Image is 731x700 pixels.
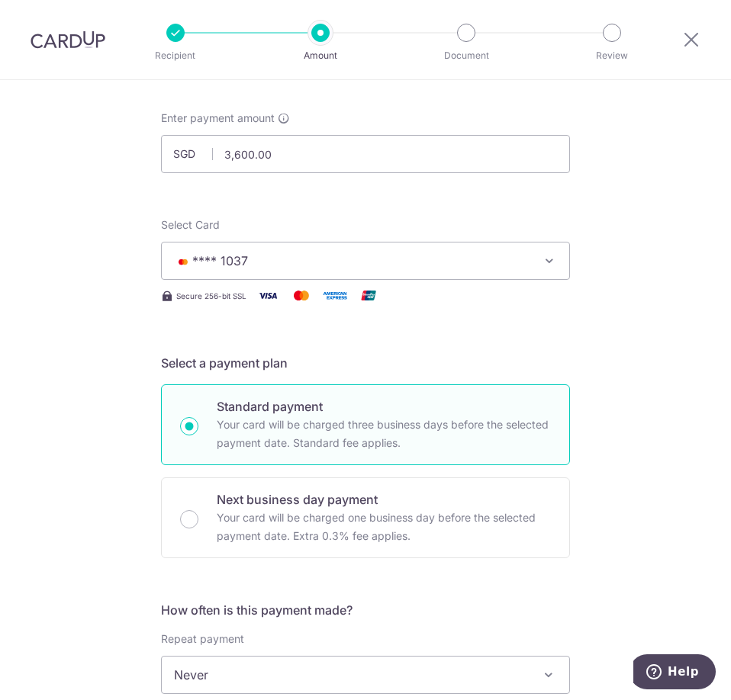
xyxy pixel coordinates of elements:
label: Repeat payment [161,631,244,647]
span: SGD [173,146,213,162]
img: Union Pay [353,286,384,305]
span: translation missing: en.payables.payment_networks.credit_card.summary.labels.select_card [161,218,220,231]
p: Recipient [133,48,218,63]
span: Never [162,657,569,693]
p: Next business day payment [217,490,551,509]
h5: How often is this payment made? [161,601,570,619]
img: CardUp [31,31,105,49]
span: Secure 256-bit SSL [176,290,246,302]
span: Never [161,656,570,694]
p: Standard payment [217,397,551,416]
p: Review [569,48,655,63]
p: Your card will be charged one business day before the selected payment date. Extra 0.3% fee applies. [217,509,551,545]
p: Your card will be charged three business days before the selected payment date. Standard fee appl... [217,416,551,452]
input: 0.00 [161,135,570,173]
img: Mastercard [286,286,317,305]
p: Document [423,48,509,63]
img: American Express [320,286,350,305]
span: Enter payment amount [161,111,275,126]
img: Visa [253,286,283,305]
iframe: Opens a widget where you can find more information [633,654,716,692]
p: Amount [278,48,363,63]
h5: Select a payment plan [161,354,570,372]
img: MASTERCARD [174,256,192,267]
